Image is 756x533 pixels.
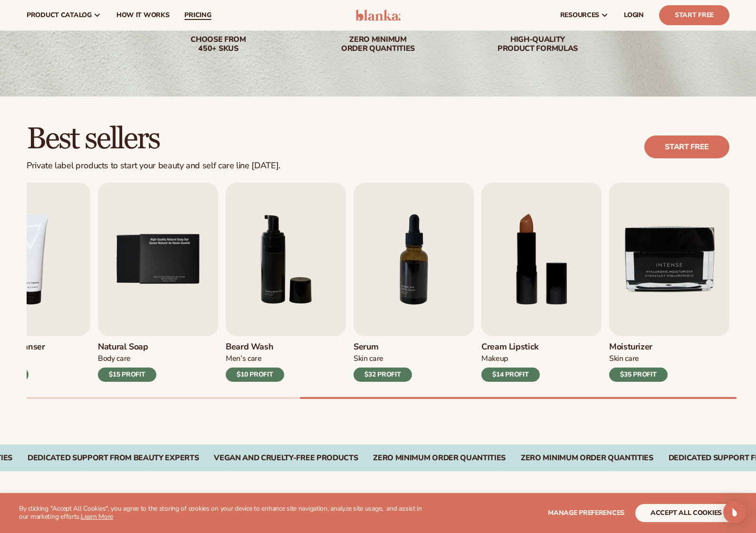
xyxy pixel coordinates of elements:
[521,454,653,463] div: Zero Minimum Order QuantitieS
[477,35,599,53] div: High-quality product formulas
[98,183,218,382] a: 5 / 9
[27,11,92,19] span: product catalog
[116,11,170,19] span: How It Works
[548,508,624,517] span: Manage preferences
[560,11,599,19] span: resources
[27,123,280,155] h2: Best sellers
[98,354,156,364] div: Body Care
[158,35,279,53] div: Choose from 450+ Skus
[355,10,401,21] img: logo
[609,354,668,364] div: Skin Care
[481,368,540,382] div: $14 PROFIT
[214,454,358,463] div: Vegan and Cruelty-Free Products
[354,354,412,364] div: Skin Care
[609,183,729,382] a: 9 / 9
[19,505,425,521] p: By clicking "Accept All Cookies", you agree to the storing of cookies on your device to enhance s...
[609,342,668,352] h3: Moisturizer
[226,354,284,364] div: Men’s Care
[98,368,156,382] div: $15 PROFIT
[354,183,474,382] a: 7 / 9
[481,342,540,352] h3: Cream Lipstick
[27,161,280,171] div: Private label products to start your beauty and self care line [DATE].
[226,368,284,382] div: $10 PROFIT
[226,342,284,352] h3: Beard Wash
[81,512,113,521] a: Learn More
[98,342,156,352] h3: Natural Soap
[481,354,540,364] div: Makeup
[548,504,624,522] button: Manage preferences
[373,454,506,463] div: Zero Minimum Order QuantitieS
[184,11,211,19] span: pricing
[354,368,412,382] div: $32 PROFIT
[609,368,668,382] div: $35 PROFIT
[354,342,412,352] h3: Serum
[481,183,602,382] a: 8 / 9
[624,11,644,19] span: LOGIN
[226,183,346,382] a: 6 / 9
[28,454,199,463] div: DEDICATED SUPPORT FROM BEAUTY EXPERTS
[644,136,729,158] a: Start free
[635,504,737,522] button: accept all cookies
[317,35,439,53] div: Zero minimum order quantities
[723,501,746,523] div: Open Intercom Messenger
[659,5,729,25] a: Start Free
